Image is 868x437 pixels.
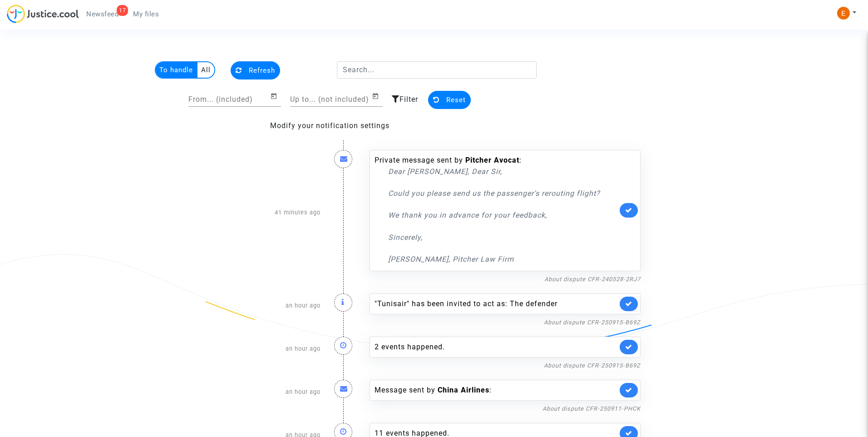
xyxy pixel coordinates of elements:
[7,5,79,23] img: jc-logo.svg
[542,405,641,412] a: About dispute CFR-250911-PHCK
[79,7,126,21] a: 17Newsfeed
[544,362,641,369] a: About dispute CFR-250915-B69Z
[375,298,617,309] div: "Tunisair" has been invited to act as: The defender
[133,10,159,18] span: My files
[399,95,418,104] span: Filter
[372,91,383,102] button: Open calendar
[388,253,617,265] p: [PERSON_NAME], Pitcher Law Firm
[837,7,850,20] img: ACg8ocIeiFvHKe4dA5oeRFd_CiCnuxWUEc1A2wYhRJE3TTWt=s96-c
[231,61,280,79] button: Refresh
[270,91,281,102] button: Open calendar
[428,91,471,109] button: Reset
[388,232,617,243] p: Sincerely,
[544,319,641,326] a: About dispute CFR-250915-B69Z
[388,188,617,199] p: Could you please send us the passenger's rerouting flight?
[249,66,275,74] span: Refresh
[221,371,327,414] div: an hour ago
[388,209,617,221] p: We thank you in advance for your feedback,
[221,284,327,328] div: an hour ago
[388,166,617,177] p: Dear [PERSON_NAME], Dear Sir,
[197,62,214,78] multi-toggle-item: All
[375,155,617,265] div: Private message sent by :
[117,5,128,16] div: 17
[544,276,641,283] a: About dispute CFR-240528-2RJ7
[270,121,390,130] a: Modify your notification settings
[438,386,489,394] b: China Airlines
[465,156,519,164] b: Pitcher Avocat
[221,141,327,284] div: 41 minutes ago
[337,61,537,79] input: Search...
[86,10,118,18] span: Newsfeed
[375,342,617,353] div: 2 events happened.
[126,7,166,21] a: My files
[375,385,617,396] div: Message sent by :
[156,62,197,78] multi-toggle-item: To handle
[221,328,327,371] div: an hour ago
[446,96,466,104] span: Reset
